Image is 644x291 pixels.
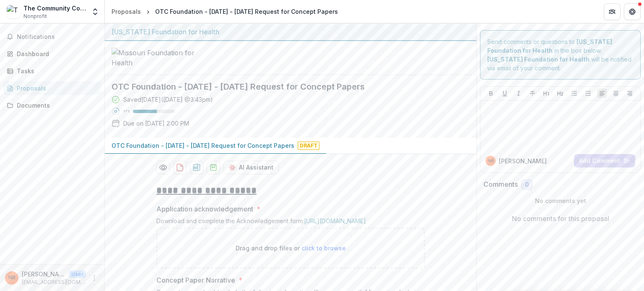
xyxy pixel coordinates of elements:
[301,245,346,252] span: click to browse
[499,157,547,165] p: [PERSON_NAME]
[3,81,101,95] a: Proposals
[541,88,551,98] button: Heading 1
[236,244,346,252] p: Drag and drop files or
[89,273,99,283] button: More
[108,5,341,18] nav: breadcrumb
[304,217,366,224] a: [URL][DOMAIN_NAME]
[69,270,86,278] p: User
[23,13,47,20] span: Nonprofit
[611,88,621,98] button: Align Center
[223,161,279,174] button: AI Assistant
[527,88,538,98] button: Strike
[555,88,565,98] button: Heading 2
[22,278,86,286] p: [EMAIL_ADDRESS][DOMAIN_NAME]
[112,27,470,37] div: [US_STATE] Foundation for Health
[597,88,607,98] button: Align Left
[17,84,94,93] div: Proposals
[17,67,94,75] div: Tasks
[624,3,641,20] button: Get Help
[17,33,98,41] span: Notifications
[574,154,635,167] button: Add Comment
[190,161,203,174] button: download-proposal
[156,161,170,174] button: Preview 1eeb91f2-07d0-4cba-9207-b6f4f76470f9-0.pdf
[207,161,220,174] button: download-proposal
[3,47,101,61] a: Dashboard
[112,48,195,68] img: Missouri Foundation for Health
[525,181,529,188] span: 0
[112,7,141,16] div: Proposals
[8,275,16,281] div: Nathan Remington
[7,5,20,18] img: The Community College District of Central Southwest Missouri
[123,95,213,104] div: Saved [DATE] ( [DATE] @ 3:43pm )
[173,161,187,174] button: download-proposal
[123,119,189,128] p: Due on [DATE] 2:00 PM
[17,49,94,58] div: Dashboard
[500,88,510,98] button: Underline
[483,180,518,188] h2: Comments
[487,56,589,63] strong: [US_STATE] Foundation for Health
[89,3,101,20] button: Open entity switcher
[156,217,425,228] div: Download and complete the Acknowledgement form:
[156,275,235,285] p: Concept Paper Narrative
[123,108,130,114] p: 57 %
[3,64,101,78] a: Tasks
[3,30,101,44] button: Notifications
[23,4,86,13] div: The Community College District of [GEOGRAPHIC_DATA][US_STATE]
[17,101,94,110] div: Documents
[3,98,101,112] a: Documents
[156,204,253,214] p: Application acknowledgement
[514,88,524,98] button: Italicize
[108,5,144,18] a: Proposals
[486,88,496,98] button: Bold
[604,3,621,20] button: Partners
[112,82,456,92] h2: OTC Foundation - [DATE] - [DATE] Request for Concept Papers
[625,88,635,98] button: Align Right
[483,196,637,205] p: No comments yet
[583,88,593,98] button: Ordered List
[298,142,319,150] span: Draft
[488,159,493,163] div: Nathan Remington
[22,270,65,278] p: [PERSON_NAME]
[480,30,641,80] div: Send comments or questions to in the box below. will be notified via email of your comment.
[155,7,338,16] div: OTC Foundation - [DATE] - [DATE] Request for Concept Papers
[112,141,294,150] p: OTC Foundation - [DATE] - [DATE] Request for Concept Papers
[512,214,609,224] p: No comments for this proposal
[569,88,579,98] button: Bullet List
